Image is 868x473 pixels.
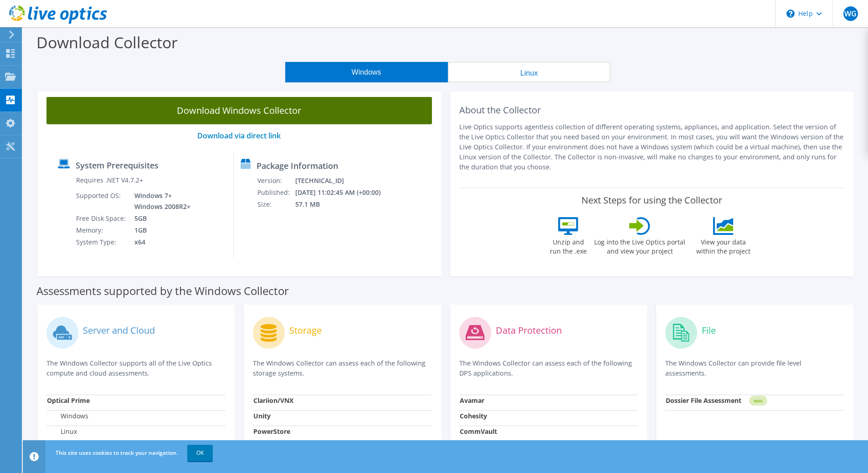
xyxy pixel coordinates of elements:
label: Download Collector [36,32,178,53]
td: Supported OS: [76,190,128,213]
strong: Unity [253,412,271,420]
p: The Windows Collector can assess each of the following storage systems. [253,358,432,378]
strong: Cohesity [460,412,487,420]
label: Requires .NET V4.7.2+ [76,176,143,185]
a: Download Windows Collector [46,97,432,124]
strong: Clariion/VNX [253,396,293,405]
span: WG [843,6,858,21]
td: 57.1 MB [295,198,393,210]
p: The Windows Collector supports all of the Live Optics compute and cloud assessments. [46,358,226,378]
label: Server and Cloud [83,326,155,335]
label: Package Information [257,161,338,170]
p: Live Optics supports agentless collection of different operating systems, appliances, and applica... [459,122,845,172]
label: Assessments supported by the Windows Collector [36,286,289,295]
td: System Type: [76,236,128,248]
td: [DATE] 11:02:45 AM (+00:00) [295,187,393,198]
label: File [702,326,716,335]
td: Version: [257,175,295,187]
label: System Prerequisites [76,161,159,170]
p: The Windows Collector can provide file level assessments. [665,358,844,378]
strong: Optical Prime [47,396,90,405]
td: x64 [128,236,192,248]
button: Windows [285,62,448,82]
a: Download via direct link [197,131,281,141]
label: Linux [47,427,77,436]
span: This site uses cookies to track your navigation. [56,449,178,457]
label: Storage [289,326,322,335]
td: Free Disk Space: [76,213,128,224]
p: The Windows Collector can assess each of the following DPS applications. [459,358,638,378]
label: Unzip and run the .exe [547,235,589,256]
tspan: NEW! [754,398,763,403]
td: Size: [257,198,295,210]
strong: Avamar [460,396,484,405]
a: OK [187,445,213,461]
h2: About the Collector [459,105,845,116]
label: Data Protection [496,326,562,335]
strong: PowerStore [253,427,290,436]
label: View your data within the project [690,235,756,256]
td: Windows 7+ Windows 2008R2+ [128,190,192,213]
strong: CommVault [460,427,497,436]
label: Next Steps for using the Collector [581,195,722,206]
label: Log into the Live Optics portal and view your project [594,235,686,256]
td: Memory: [76,224,128,236]
td: 5GB [128,213,192,224]
strong: Dossier File Assessment [666,396,741,405]
button: Linux [448,62,611,82]
svg: \n [786,10,795,18]
label: Windows [47,412,88,421]
td: 1GB [128,224,192,236]
td: Published: [257,187,295,198]
td: [TECHNICAL_ID] [295,175,393,187]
